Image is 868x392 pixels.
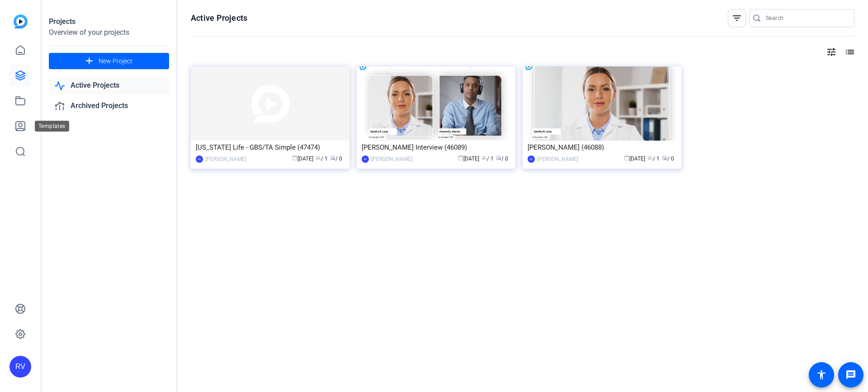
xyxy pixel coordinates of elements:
[49,53,169,69] button: New Project
[99,57,132,66] span: New Project
[662,156,674,162] span: / 0
[49,76,169,95] a: Active Projects
[191,13,247,24] h1: Active Projects
[84,56,95,67] mat-icon: add
[647,155,653,161] span: group
[496,155,501,161] span: radio
[481,156,494,162] span: / 1
[362,156,369,163] div: RV
[496,156,508,162] span: / 0
[662,155,667,161] span: radio
[196,141,344,154] div: [US_STATE] Life - GBS/TA Simple (47474)
[528,141,676,154] div: [PERSON_NAME] (46088)
[330,156,342,162] span: / 0
[35,121,69,132] div: Templates
[816,369,827,380] mat-icon: accessibility
[845,369,856,380] mat-icon: message
[481,155,487,161] span: group
[205,155,246,164] div: [PERSON_NAME]
[316,155,321,161] span: group
[826,47,837,57] mat-icon: tune
[49,97,169,115] a: Archived Projects
[647,156,660,162] span: / 1
[316,156,328,162] span: / 1
[292,156,313,162] span: [DATE]
[292,155,297,161] span: calendar_today
[624,155,629,161] span: calendar_today
[537,155,578,164] div: [PERSON_NAME]
[624,156,645,162] span: [DATE]
[362,141,510,154] div: [PERSON_NAME] Interview (46089)
[528,156,535,163] div: RV
[458,155,463,161] span: calendar_today
[766,13,847,24] input: Search
[49,27,169,38] div: Overview of your projects
[9,356,31,378] div: RV
[196,156,203,163] div: RV
[14,14,28,28] img: blue-gradient.svg
[731,13,742,24] mat-icon: filter_list
[330,155,335,161] span: radio
[49,16,169,27] div: Projects
[371,155,412,164] div: [PERSON_NAME]
[458,156,479,162] span: [DATE]
[844,47,854,57] mat-icon: list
